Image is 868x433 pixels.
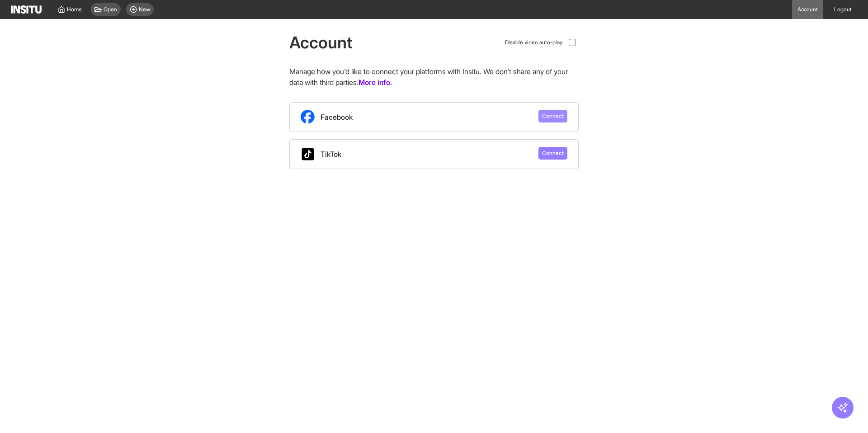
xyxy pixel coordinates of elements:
[139,6,150,13] span: New
[321,112,353,122] span: Facebook
[542,150,564,157] span: Connect
[104,6,117,13] span: Open
[67,6,82,13] span: Home
[359,77,392,88] a: More info.
[321,149,341,160] span: TikTok
[542,113,564,120] span: Connect
[289,66,579,88] p: Manage how you'd like to connect your platforms with Insitu. We don't share any of your data with...
[505,39,562,46] span: Disable video auto-play
[11,5,42,14] img: Logo
[289,33,353,52] h1: Account
[538,147,567,160] button: Connect
[538,110,567,122] button: Connect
